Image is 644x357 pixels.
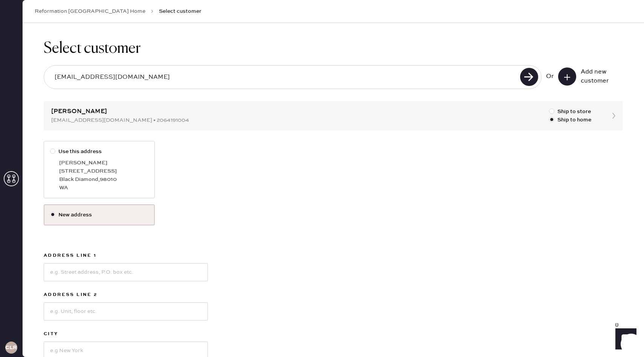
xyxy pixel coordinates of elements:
iframe: Front Chat [608,323,641,355]
label: City [44,329,208,339]
label: Ship to home [549,116,591,124]
input: Search by email or phone number [49,69,518,86]
div: [PERSON_NAME] [59,159,148,167]
label: Address Line 2 [44,290,208,299]
label: Address Line 1 [44,251,208,260]
div: Or [546,72,554,81]
span: Select customer [159,8,201,15]
label: Ship to store [549,107,591,116]
div: [STREET_ADDRESS] [59,167,148,175]
h1: Select customer [44,40,623,58]
a: Reformation [GEOGRAPHIC_DATA] Home [35,8,145,15]
input: e.g. Unit, floor etc. [44,302,208,320]
div: WA [59,184,148,192]
div: Black Diamond , 98010 [59,175,148,184]
input: e.g. Street address, P.O. box etc. [44,263,208,281]
h3: CLR [5,345,17,350]
div: Add new customer [581,67,618,86]
label: New address [50,211,148,219]
label: Use this address [50,147,148,156]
